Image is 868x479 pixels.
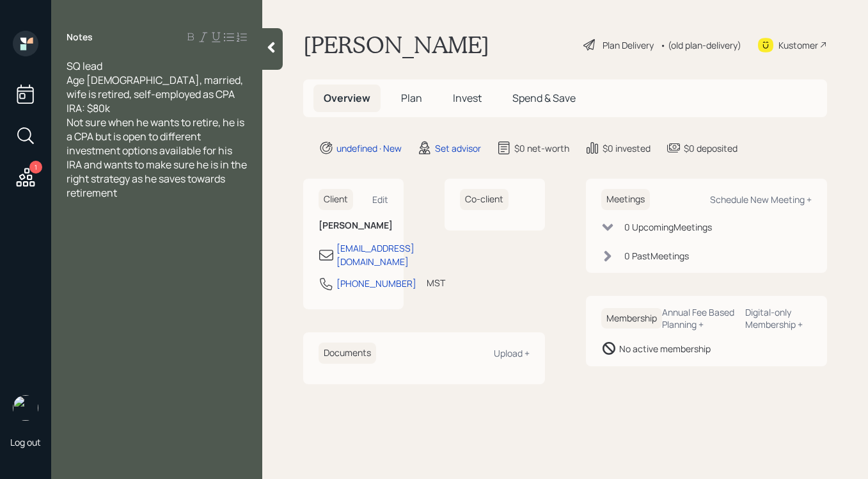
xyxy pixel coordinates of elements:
div: $0 deposited [684,142,738,155]
img: robby-grisanti-headshot.png [13,395,38,421]
h6: Co-client [460,189,509,210]
div: Kustomer [778,38,818,52]
h6: Client [319,189,353,210]
div: [PHONE_NUMBER] [336,277,416,290]
div: 1 [29,161,42,174]
div: Log out [10,436,41,448]
div: [EMAIL_ADDRESS][DOMAIN_NAME] [336,241,414,268]
label: Notes [67,31,93,44]
span: Invest [453,91,482,105]
div: 0 Upcoming Meeting s [624,220,712,234]
div: MST [427,276,445,289]
div: No active membership [619,342,711,355]
div: Upload + [494,347,530,359]
h6: Meetings [601,189,650,210]
div: undefined · New [336,142,402,155]
span: SQ lead [67,59,102,73]
span: Not sure when he wants to retire, he is a CPA but is open to different investment options availab... [67,115,249,200]
div: Digital-only Membership + [745,306,812,330]
div: Plan Delivery [603,38,654,52]
h6: [PERSON_NAME] [319,220,388,231]
span: IRA: $80k [67,101,110,115]
span: Age [DEMOGRAPHIC_DATA], married, wife is retired, self-employed as CPA [67,73,245,101]
span: Overview [324,91,370,105]
div: Schedule New Meeting + [710,193,812,206]
div: $0 net-worth [514,142,569,155]
div: 0 Past Meeting s [624,249,689,263]
div: Set advisor [435,142,481,155]
h1: [PERSON_NAME] [303,31,489,59]
h6: Documents [319,343,376,364]
span: Spend & Save [512,91,576,105]
div: Annual Fee Based Planning + [662,306,735,330]
div: • (old plan-delivery) [660,38,741,52]
span: Plan [401,91,422,105]
div: $0 invested [603,142,651,155]
h6: Membership [601,308,662,329]
div: Edit [372,193,388,206]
